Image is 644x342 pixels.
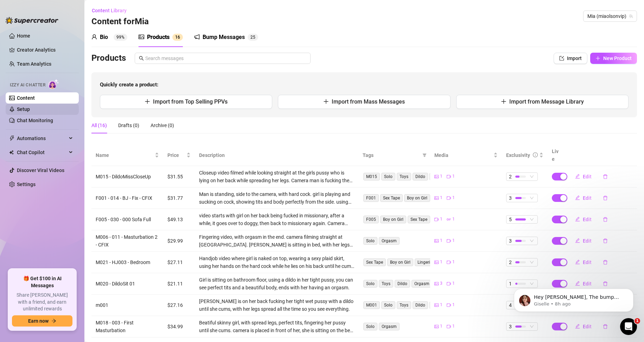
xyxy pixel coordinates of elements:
[597,171,613,182] button: delete
[199,169,354,184] div: Closeup video filmed while looking straight at the girls pussy who is lying on her back while spr...
[363,216,379,223] span: F005
[363,151,420,159] span: Tags
[597,321,613,332] button: delete
[139,34,144,40] span: picture
[17,167,64,173] a: Discover Viral Videos
[447,175,451,179] span: video-camera
[548,145,565,166] th: Live
[363,301,380,309] span: M001
[92,8,127,13] span: Content Library
[91,16,149,27] h3: Content for Mia
[603,260,608,265] span: delete
[17,95,35,101] a: Content
[434,303,439,307] span: picture
[358,145,430,166] th: Tags
[440,302,442,308] span: 1
[569,257,597,268] button: Edit
[440,173,442,180] span: 1
[575,174,580,179] span: edit
[404,194,430,202] span: Boy on Girl
[163,166,195,188] td: $31.55
[91,273,163,295] td: M020 - DildoSit 01
[575,259,580,264] span: edit
[175,35,178,40] span: 1
[569,192,597,204] button: Edit
[434,282,439,286] span: picture
[91,5,132,16] button: Content Library
[635,318,640,324] span: 1
[145,99,150,104] span: plus
[583,324,592,329] span: Edit
[379,280,393,288] span: Toys
[17,106,30,112] a: Setup
[567,55,582,61] span: Import
[440,237,442,244] span: 1
[447,303,451,307] span: video-camera
[199,319,354,334] div: Beatiful skinny girl, with spread legs, perfect tits, fingering her pussy until she cums. camera ...
[194,34,200,40] span: notification
[199,276,354,291] div: Girl is sitting on bathroom floor, using a dildo in her tight pussy, you can see perfect tits and...
[172,34,183,41] sup: 16
[379,237,400,245] span: Orgasm
[415,258,435,266] span: Lingerie
[100,33,108,41] div: Bio
[17,118,53,123] a: Chat Monitoring
[91,209,163,230] td: F005 - 030 - 000 Sofa Full
[506,151,530,159] div: Exclusivity
[456,95,629,109] button: Import from Message Library
[91,34,97,40] span: user
[17,61,51,67] a: Team Analytics
[153,98,228,105] span: Import from Top Selling PPVs
[397,301,411,309] span: Toys
[590,53,637,64] button: New Product
[603,217,608,222] span: delete
[17,44,73,55] a: Creator Analytics
[91,166,163,188] td: M015 - DildoMissCloseUp
[434,151,492,159] span: Media
[199,190,354,206] div: Man is standing, side to the camera, with hard cock. girl is playing and sucking on cock, showing...
[91,295,163,316] td: m001
[163,295,195,316] td: $27.16
[91,188,163,209] td: F001 - 014 - BJ - Fix - CFIX
[509,237,512,245] span: 3
[363,173,380,180] span: M015
[91,230,163,252] td: M006 - 011 - Masturbation 2 - CFIX
[583,238,592,244] span: Edit
[597,214,613,225] button: delete
[597,192,613,204] button: delete
[6,17,58,24] img: logo-BBDzfeDw.svg
[395,280,410,288] span: Dildo
[253,35,255,40] span: 5
[12,292,72,313] span: Share [PERSON_NAME] with a friend, and earn unlimited rewards
[100,95,272,109] button: Import from Top Selling PPVs
[434,217,439,222] span: video-camera
[440,195,442,201] span: 1
[91,145,163,166] th: Name
[509,258,512,266] span: 2
[9,150,14,155] img: Chat Copilot
[509,216,512,223] span: 5
[413,173,428,180] span: Dildo
[381,301,395,309] span: Solo
[163,145,195,166] th: Price
[447,324,451,329] span: video-camera
[278,95,450,109] button: Import from Mass Messages
[559,56,564,61] span: import
[248,34,258,41] sup: 25
[380,194,403,202] span: Sex Tape
[163,273,195,295] td: $21.11
[583,259,592,265] span: Edit
[381,173,395,180] span: Solo
[114,34,127,41] sup: 99%
[595,56,600,61] span: plus
[434,260,439,264] span: picture
[363,323,377,330] span: Solo
[163,230,195,252] td: $29.99
[501,99,506,104] span: plus
[575,324,580,329] span: edit
[17,133,67,144] span: Automations
[91,53,126,64] h3: Products
[440,216,442,223] span: 1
